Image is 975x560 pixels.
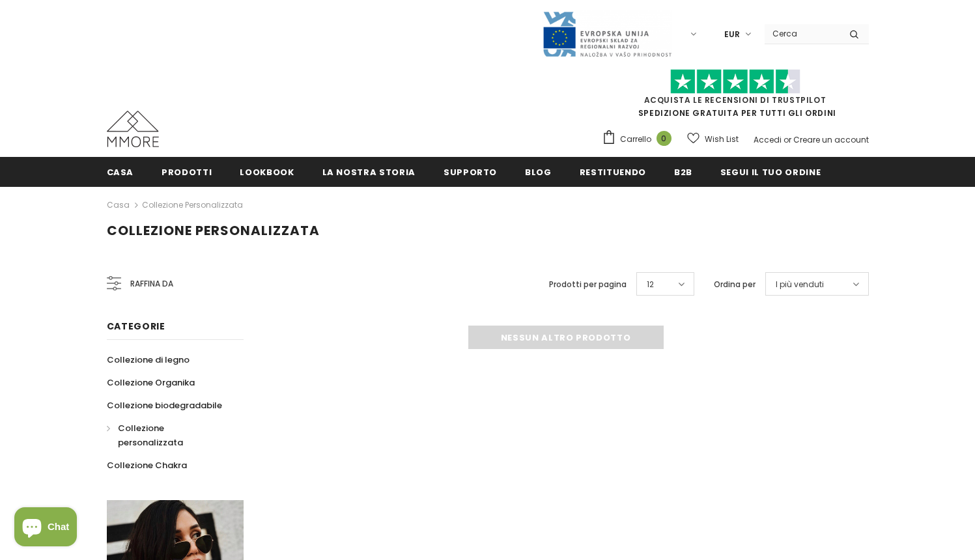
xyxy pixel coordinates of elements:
[657,131,671,146] span: 0
[644,94,827,105] a: Acquista le recensioni di TrustPilot
[162,157,212,186] a: Prodotti
[580,157,646,186] a: Restituendo
[142,199,243,210] a: Collezione personalizzata
[240,157,294,186] a: Lookbook
[720,157,821,186] a: Segui il tuo ordine
[444,157,497,186] a: supporto
[118,422,183,449] span: Collezione personalizzata
[107,399,222,412] span: Collezione biodegradabile
[322,157,416,186] a: La nostra storia
[542,28,672,39] a: Javni Razpis
[107,166,134,178] span: Casa
[162,166,212,178] span: Prodotti
[240,166,294,178] span: Lookbook
[107,376,195,389] span: Collezione Organika
[107,354,190,366] span: Collezione di legno
[525,157,552,186] a: Blog
[107,197,130,213] a: Casa
[714,278,756,291] label: Ordina per
[670,69,800,94] img: Fidati di Pilot Stars
[130,277,173,291] span: Raffina da
[765,24,840,43] input: Search Site
[687,128,739,150] a: Wish List
[602,75,869,119] span: SPEDIZIONE GRATUITA PER TUTTI GLI ORDINI
[107,221,320,240] span: Collezione personalizzata
[107,454,187,477] a: Collezione Chakra
[549,278,627,291] label: Prodotti per pagina
[107,459,187,471] span: Collezione Chakra
[754,134,782,145] a: Accedi
[107,417,229,454] a: Collezione personalizzata
[705,133,739,146] span: Wish List
[793,134,869,145] a: Creare un account
[525,166,552,178] span: Blog
[602,130,678,149] a: Carrello 0
[107,394,222,417] a: Collezione biodegradabile
[647,278,654,291] span: 12
[542,10,672,58] img: Javni Razpis
[107,371,195,394] a: Collezione Organika
[10,507,81,550] inbox-online-store-chat: Shopify online store chat
[107,111,159,147] img: Casi MMORE
[784,134,791,145] span: or
[724,28,740,41] span: EUR
[107,320,165,333] span: Categorie
[674,157,692,186] a: B2B
[674,166,692,178] span: B2B
[444,166,497,178] span: supporto
[776,278,824,291] span: I più venduti
[107,157,134,186] a: Casa
[107,348,190,371] a: Collezione di legno
[322,166,416,178] span: La nostra storia
[620,133,651,146] span: Carrello
[720,166,821,178] span: Segui il tuo ordine
[580,166,646,178] span: Restituendo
